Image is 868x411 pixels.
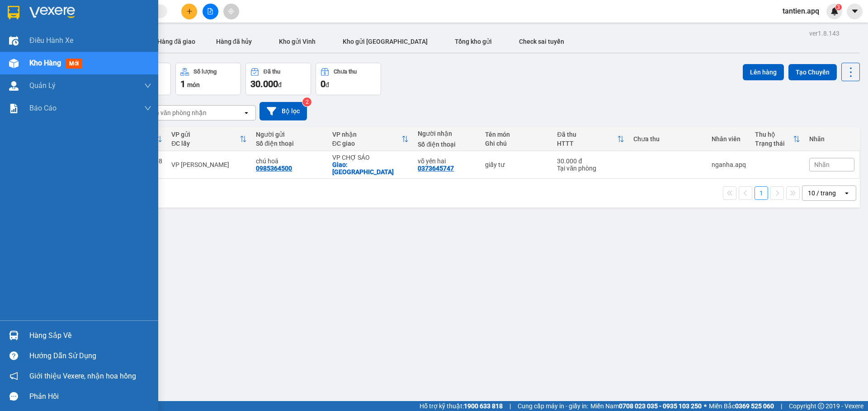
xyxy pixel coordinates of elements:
strong: 0369 525 060 [735,402,774,410]
span: down [144,105,151,112]
svg: open [243,109,250,116]
div: chú hoá [256,157,323,165]
div: Trạng thái [755,140,793,147]
span: 0 [321,79,325,89]
button: Tạo Chuyến [788,64,837,80]
button: Đã thu30.000đ [245,63,311,95]
th: Toggle SortBy [328,127,414,151]
div: Giao: chợ sáo nam giang [332,161,409,175]
div: VP nhận [332,131,402,138]
span: Quản Lý [29,80,56,91]
button: Lên hàng [743,64,784,80]
div: 0985364500 [256,165,292,172]
span: | [781,401,782,411]
div: Nhân viên [712,135,746,143]
span: tantien.apq [775,5,826,17]
div: VP [PERSON_NAME] [171,161,247,168]
img: logo-vxr [8,6,19,19]
button: file-add [203,4,218,19]
svg: open [843,189,850,197]
div: Chọn văn phòng nhận [144,108,207,117]
div: võ yên hai [418,157,476,165]
button: plus [181,4,197,19]
button: Bộ lọc [259,102,307,120]
div: nganha.apq [712,161,746,168]
span: Kho hàng [29,59,61,67]
button: Số lượng1món [175,63,241,95]
span: Tổng kho gửi [455,38,492,45]
div: 0373645747 [418,165,454,172]
span: Cung cấp máy in - giấy in: [518,401,588,411]
div: VP CHỢ SÁO [332,154,409,161]
div: Số điện thoại [418,141,476,148]
span: Miền Bắc [709,401,774,411]
div: Ghi chú [485,140,548,147]
div: Tại văn phòng [557,165,624,172]
th: Toggle SortBy [552,127,628,151]
span: mới [66,59,82,69]
span: Kho gửi Vinh [279,38,316,45]
span: Check sai tuyến [519,38,564,45]
div: Hướng dẫn sử dụng [29,349,151,363]
th: Toggle SortBy [167,127,251,151]
button: Hàng đã giao [150,31,203,52]
div: Đã thu [264,69,280,75]
span: 1 [180,79,185,89]
span: ⚪️ [704,404,707,408]
div: Hàng sắp về [29,329,151,342]
div: giấy tư [485,161,548,168]
div: Số điện thoại [256,140,323,147]
img: solution-icon [9,104,19,113]
span: plus [186,8,193,14]
button: 1 [755,186,768,200]
div: Người gửi [256,131,323,138]
div: Số lượng [193,69,217,75]
div: VP gửi [171,131,240,138]
button: aim [223,4,239,19]
span: 3 [837,4,840,10]
sup: 2 [302,97,311,106]
span: question-circle [9,351,18,360]
span: món [187,81,200,88]
img: warehouse-icon [9,81,19,91]
div: Phản hồi [29,390,151,403]
span: copyright [818,403,824,409]
button: caret-down [847,4,863,19]
span: down [144,82,151,89]
div: Nhãn [809,135,854,143]
strong: 1900 633 818 [464,402,503,410]
span: aim [228,8,234,14]
span: Điều hành xe [29,35,73,46]
div: ĐC lấy [171,140,240,147]
span: | [509,401,511,411]
img: icon-new-feature [830,7,839,15]
div: 10 / trang [808,189,836,198]
div: ver 1.8.143 [809,28,840,38]
span: đ [278,81,282,88]
button: Chưa thu0đ [316,63,381,95]
span: notification [9,372,18,380]
span: Hỗ trợ kỹ thuật: [420,401,503,411]
div: Tên món [485,131,548,138]
span: Giới thiệu Vexere, nhận hoa hồng [29,370,136,382]
span: Kho gửi [GEOGRAPHIC_DATA] [343,38,428,45]
span: Miền Nam [590,401,702,411]
th: Toggle SortBy [750,127,805,151]
sup: 3 [835,4,842,10]
div: HTTT [557,140,617,147]
div: ĐC giao [332,140,402,147]
span: 30.000 [250,79,278,89]
span: file-add [207,8,213,14]
span: Báo cáo [29,102,57,114]
img: warehouse-icon [9,36,19,46]
span: message [9,392,18,401]
span: caret-down [851,7,859,15]
div: Chưa thu [334,69,357,75]
span: Hàng đã hủy [216,38,252,45]
strong: 0708 023 035 - 0935 103 250 [619,402,702,410]
span: đ [325,81,329,88]
span: Nhãn [814,161,830,168]
div: Chưa thu [633,135,703,143]
div: 30.000 đ [557,157,624,165]
div: Người nhận [418,130,476,137]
